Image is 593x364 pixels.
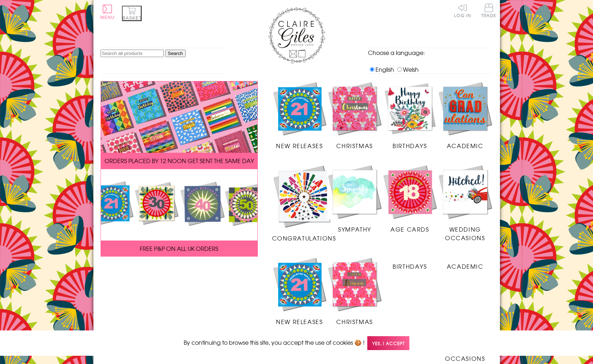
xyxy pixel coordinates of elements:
span: Birthdays [393,262,427,271]
a: Wedding Occasions [438,164,493,242]
span: Christmas [336,141,373,150]
img: Claire Giles Greetings Cards [268,7,325,64]
a: New Releases [272,81,327,150]
span: FREE P&P ON ALL UK ORDERS [140,244,218,253]
a: Age Cards [382,164,438,233]
a: Academic [438,257,493,271]
input: Welsh [397,67,402,72]
span: New Releases [276,317,323,326]
a: Christmas [327,257,382,326]
input: Search all products [101,50,164,57]
span: Birthdays [393,141,427,150]
a: Birthdays [382,81,438,150]
a: Christmas [327,81,382,150]
a: Trade [481,4,496,19]
span: ORDERS PLACED BY 12 NOON GET SENT THE SAME DAY [104,156,254,165]
a: New Releases [272,257,327,326]
label: English [368,65,394,74]
span: Age Cards [390,225,429,233]
a: Academic [438,81,493,150]
a: Sympathy [327,164,382,233]
input: Search [165,50,186,57]
span: Congratulations [272,234,336,242]
span: Sympathy [338,225,371,233]
button: Basket [122,6,142,21]
a: Birthdays [382,257,438,271]
span: Academic [447,141,484,150]
span: Wedding Occasions [445,225,485,242]
a: Congratulations [272,164,336,242]
span: Trade [481,4,496,17]
span: Christmas [336,317,373,326]
input: English [370,67,374,72]
label: Welsh [395,65,419,74]
button: Menu [101,5,115,20]
p: Choose a language: [368,48,493,57]
span: Menu [101,15,115,20]
span: New Releases [276,141,323,150]
span: Academic [447,262,484,271]
span: Yes, I accept [367,336,409,350]
a: Log In [454,4,471,17]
